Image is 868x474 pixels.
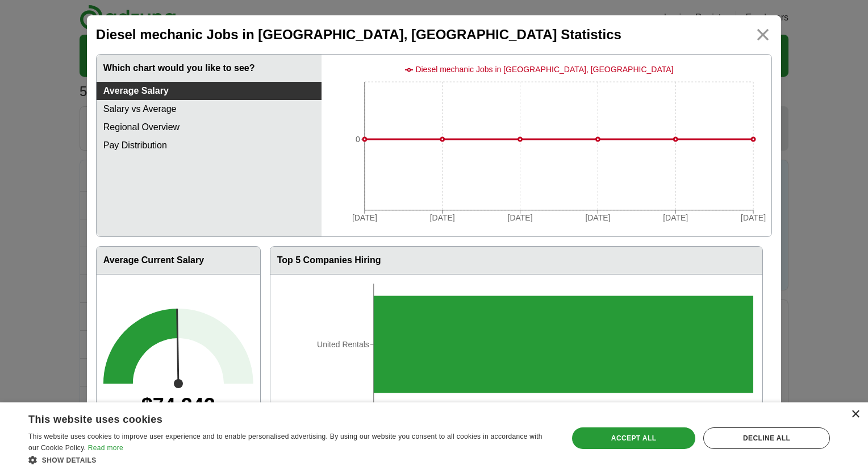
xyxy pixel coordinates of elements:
a: Pay Distribution [97,136,322,155]
div: $74,342 [103,384,253,421]
h3: Top 5 Companies Hiring [270,247,763,275]
tspan: [DATE] [585,213,610,222]
h2: Diesel mechanic Jobs in [GEOGRAPHIC_DATA], [GEOGRAPHIC_DATA] Statistics [96,24,621,45]
tspan: [DATE] [741,213,766,222]
span: Show details [42,456,97,464]
tspan: [DATE] [430,213,455,222]
a: Regional Overview [97,118,322,136]
img: icon_close.svg [754,26,772,44]
a: Average Salary [97,82,322,100]
tspan: [DATE] [663,213,688,222]
tspan: [DATE] [352,213,377,222]
div: This website uses cookies [28,409,524,426]
div: Accept all [572,427,695,449]
div: Close [851,410,859,419]
tspan: United Rentals [317,340,369,349]
div: Show details [28,454,552,465]
tspan: 0 [356,135,360,144]
a: Salary vs Average [97,100,322,118]
a: Read more, opens a new window [88,444,123,452]
h3: Average Current Salary [97,247,260,275]
h3: Which chart would you like to see? [97,55,322,82]
span: This website uses cookies to improve user experience and to enable personalised advertising. By u... [28,433,542,452]
span: Diesel mechanic Jobs in [GEOGRAPHIC_DATA], [GEOGRAPHIC_DATA] [415,65,673,74]
div: Decline all [703,427,830,449]
tspan: [DATE] [508,213,533,222]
